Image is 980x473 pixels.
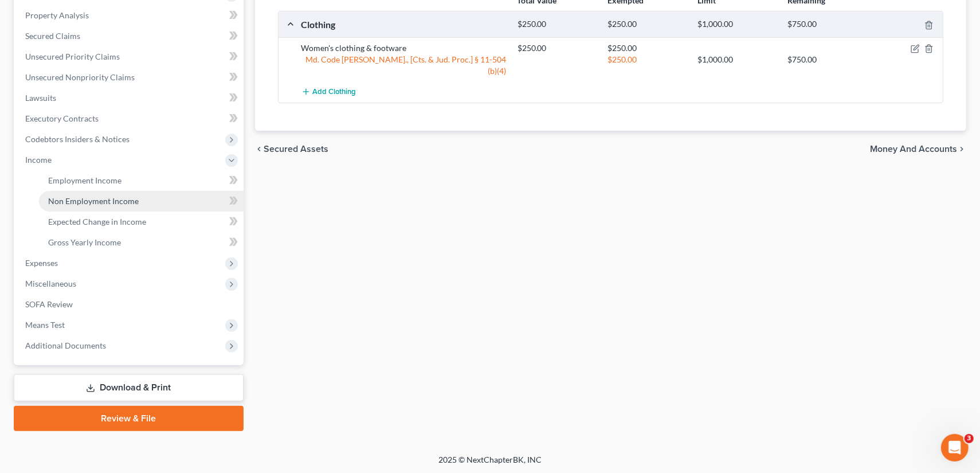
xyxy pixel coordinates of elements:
[602,42,692,54] div: $250.00
[16,108,244,129] a: Executory Contracts
[16,26,244,46] a: Secured Claims
[25,93,56,103] span: Lawsuits
[25,52,120,61] span: Unsecured Priority Claims
[264,144,329,154] span: Secured Assets
[25,341,106,350] span: Additional Documents
[692,54,782,65] div: $1,000.00
[39,212,244,232] a: Expected Change in Income
[512,19,602,30] div: $250.00
[296,18,512,30] div: Clothing
[25,31,80,41] span: Secured Claims
[48,217,146,226] span: Expected Change in Income
[48,237,121,247] span: Gross Yearly Income
[313,88,356,97] span: Add Clothing
[941,434,969,462] iframe: Intercom live chat
[48,175,121,185] span: Employment Income
[782,54,872,65] div: $750.00
[25,114,99,123] span: Executory Contracts
[25,299,73,309] span: SOFA Review
[25,155,52,165] span: Income
[16,88,244,108] a: Lawsuits
[25,72,135,82] span: Unsecured Nonpriority Claims
[25,10,89,20] span: Property Analysis
[25,134,130,144] span: Codebtors Insiders & Notices
[965,434,974,443] span: 3
[39,232,244,253] a: Gross Yearly Income
[14,374,244,401] a: Download & Print
[870,144,957,154] span: Money and Accounts
[39,170,244,191] a: Employment Income
[16,46,244,67] a: Unsecured Priority Claims
[255,144,329,154] button: chevron_left Secured Assets
[48,196,139,206] span: Non Employment Income
[255,144,264,154] i: chevron_left
[957,144,966,154] i: chevron_right
[39,191,244,212] a: Non Employment Income
[512,42,602,54] div: $250.00
[25,258,58,268] span: Expenses
[782,19,872,30] div: $750.00
[25,279,76,288] span: Miscellaneous
[296,42,512,54] div: Women's clothing & footware
[16,294,244,315] a: SOFA Review
[16,5,244,26] a: Property Analysis
[602,19,692,30] div: $250.00
[602,54,692,65] div: $250.00
[296,54,512,77] div: Md. Code [PERSON_NAME]., [Cts. & Jud. Proc.] § 11-504 (b)(4)
[16,67,244,88] a: Unsecured Nonpriority Claims
[25,320,65,330] span: Means Test
[692,19,782,30] div: $1,000.00
[14,406,244,431] a: Review & File
[301,81,356,103] button: Add Clothing
[870,144,966,154] button: Money and Accounts chevron_right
